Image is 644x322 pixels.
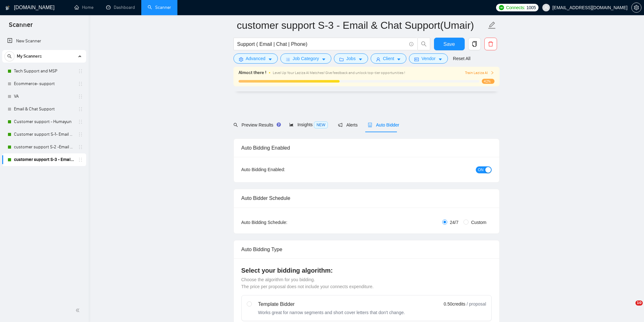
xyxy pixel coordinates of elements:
a: customer support S-3 - Email & Chat Support(Umair) [14,153,74,166]
button: search [4,51,15,61]
span: Preview Results [233,122,279,127]
span: 10 [635,300,643,306]
span: search [5,54,14,59]
span: Jobs [346,55,356,62]
span: user [544,5,548,10]
span: holder [78,132,83,137]
div: Auto Bidding Schedule: [241,219,325,226]
span: Client [383,55,394,62]
span: folder [339,57,344,62]
span: caret-down [438,57,443,62]
span: Save [443,40,455,48]
button: setting [631,3,641,13]
span: copy [469,41,481,47]
span: My Scanners [17,50,42,63]
span: Level Up Your Laziza AI Matches! Give feedback and unlock top-tier opportunities ! [273,71,405,75]
span: caret-down [358,57,363,62]
button: userClientcaret-down [371,53,407,64]
span: Advanced [246,55,265,62]
span: holder [78,69,83,74]
span: Alerts [338,122,358,127]
a: Customer support S-1- Email & Chat Support [14,128,74,141]
a: homeHome [74,5,93,10]
a: New Scanner [7,35,81,47]
span: 42% [482,79,494,84]
li: New Scanner [2,35,86,47]
a: dashboardDashboard [106,5,135,10]
span: setting [632,5,641,10]
span: / proposal [467,301,486,307]
span: holder [78,81,83,86]
span: delete [485,41,497,47]
span: idcard [414,57,419,62]
span: Custom [469,219,489,226]
span: edit [488,21,496,29]
button: Train Laziza AI [465,70,494,76]
span: Choose the algorithm for you bidding. The price per proposal does not include your connects expen... [241,277,374,289]
span: ON [478,166,484,173]
span: Auto Bidder [368,122,399,127]
h4: Select your bidding algorithm: [241,266,492,275]
button: idcardVendorcaret-down [409,53,448,64]
span: robot [368,123,372,127]
span: Vendor [421,55,435,62]
a: setting [631,5,641,10]
span: user [376,57,380,62]
span: 1005 [526,4,536,11]
a: customer support S-2 -Email & Chat Support (Bulla) [14,141,74,153]
div: Auto Bidding Enabled [241,139,492,157]
span: holder [78,107,83,112]
span: search [233,123,238,127]
span: caret-down [397,57,401,62]
span: info-circle [409,42,413,46]
span: bars [286,57,290,62]
button: Save [434,38,465,50]
span: 24/7 [447,219,461,226]
input: Scanner name... [237,17,487,33]
a: Tech Support and MSP [14,65,74,77]
button: search [418,38,430,50]
span: Almost there ! [239,69,266,76]
div: Template Bidder [258,300,405,308]
span: double-left [75,307,82,313]
input: Search Freelance Jobs... [237,40,406,48]
span: setting [239,57,243,62]
span: search [418,41,430,47]
span: 0.50 credits [444,300,465,307]
span: area-chart [289,122,294,127]
iframe: Intercom live chat [622,300,638,316]
span: Job Category [293,55,319,62]
span: notification [338,123,342,127]
img: logo [5,3,10,13]
span: caret-down [268,57,272,62]
span: holder [78,145,83,150]
button: folderJobscaret-down [334,53,368,64]
a: searchScanner [148,5,171,10]
a: Reset All [453,55,470,62]
div: Tooltip anchor [276,122,282,127]
a: Email & Chat Support [14,103,74,115]
a: VA [14,90,74,103]
img: upwork-logo.png [499,5,504,10]
div: Works great for narrow segments and short cover letters that don't change. [258,309,405,316]
span: right [490,71,494,75]
a: Ecommerce- support [14,77,74,90]
span: Insights [289,122,328,127]
button: barsJob Categorycaret-down [280,53,331,64]
span: Connects: [506,4,525,11]
span: holder [78,119,83,124]
span: Scanner [4,20,38,34]
li: My Scanners [2,50,86,166]
span: holder [78,157,83,162]
div: Auto Bidding Enabled: [241,166,325,173]
button: delete [484,38,497,50]
button: copy [468,38,481,50]
span: holder [78,94,83,99]
div: Auto Bidding Type [241,240,492,258]
a: Customer support - Humayun [14,115,74,128]
span: caret-down [322,57,326,62]
div: Auto Bidder Schedule [241,189,492,207]
span: NEW [314,121,328,128]
button: settingAdvancedcaret-down [233,53,278,64]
